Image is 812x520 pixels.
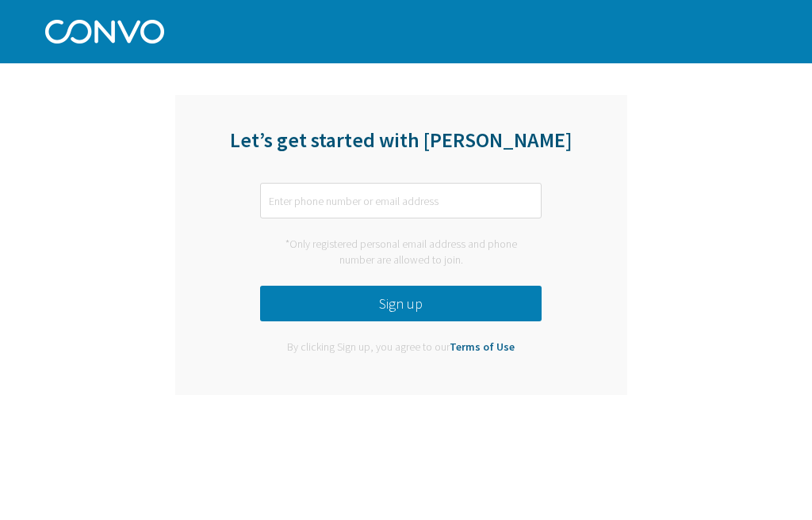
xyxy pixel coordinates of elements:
[275,340,527,355] div: By clicking Sign up, you agree to our
[260,237,542,268] div: *Only registered personal email address and phone number are allowed to join.
[175,127,627,173] div: Let’s get started with [PERSON_NAME]
[260,183,542,218] input: Enter phone number or email address
[450,340,515,354] a: Terms of Use
[260,286,542,321] button: Sign up
[45,16,164,44] img: Convo Logo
